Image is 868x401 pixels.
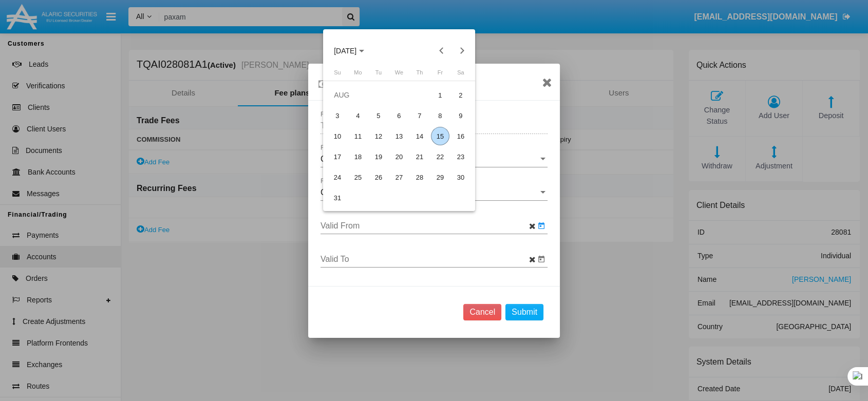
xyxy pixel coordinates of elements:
[450,146,471,167] td: 08/23/25
[348,105,368,126] td: 08/04/25
[430,85,450,105] td: 08/01/25
[450,105,471,126] td: 08/09/25
[368,167,389,187] td: 08/26/25
[410,147,429,166] div: 21
[431,86,449,104] div: 1
[327,187,348,208] td: 08/31/25
[369,168,388,186] div: 26
[451,86,470,104] div: 2
[409,126,430,146] td: 08/14/25
[327,105,348,126] td: 08/03/25
[328,188,347,207] div: 31
[389,68,409,81] th: Wednesday
[431,41,452,61] button: Previous month
[327,85,430,105] td: AUG
[328,106,347,125] div: 3
[450,68,471,81] th: Saturday
[431,168,449,186] div: 29
[348,146,368,167] td: 08/18/25
[369,127,388,145] div: 12
[409,68,430,81] th: Thursday
[451,168,470,186] div: 30
[431,127,449,145] div: 15
[327,68,348,81] th: Sunday
[348,167,368,187] td: 08/25/25
[410,106,429,125] div: 7
[389,105,409,126] td: 08/06/25
[431,147,449,166] div: 22
[390,106,408,125] div: 6
[328,147,347,166] div: 17
[410,168,429,186] div: 28
[348,126,368,146] td: 08/11/25
[369,147,388,166] div: 19
[430,146,450,167] td: 08/22/25
[368,105,389,126] td: 08/05/25
[349,127,367,145] div: 11
[368,126,389,146] td: 08/12/25
[328,168,347,186] div: 24
[389,126,409,146] td: 08/13/25
[409,167,430,187] td: 08/28/25
[430,68,450,81] th: Friday
[430,167,450,187] td: 08/29/25
[409,146,430,167] td: 08/21/25
[431,106,449,125] div: 8
[450,167,471,187] td: 08/30/25
[349,106,367,125] div: 4
[390,127,408,145] div: 13
[452,41,473,61] button: Next month
[450,85,471,105] td: 08/02/25
[430,126,450,146] td: 08/15/25
[334,47,356,55] span: [DATE]
[327,146,348,167] td: 08/17/25
[368,146,389,167] td: 08/19/25
[430,105,450,126] td: 08/08/25
[368,68,389,81] th: Tuesday
[451,147,470,166] div: 23
[349,168,367,186] div: 25
[326,41,372,61] button: Choose month and year
[369,106,388,125] div: 5
[390,147,408,166] div: 20
[409,105,430,126] td: 08/07/25
[390,168,408,186] div: 27
[450,126,471,146] td: 08/16/25
[410,127,429,145] div: 14
[451,127,470,145] div: 16
[389,167,409,187] td: 08/27/25
[389,146,409,167] td: 08/20/25
[327,167,348,187] td: 08/24/25
[327,126,348,146] td: 08/10/25
[328,127,347,145] div: 10
[348,68,368,81] th: Monday
[349,147,367,166] div: 18
[451,106,470,125] div: 9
